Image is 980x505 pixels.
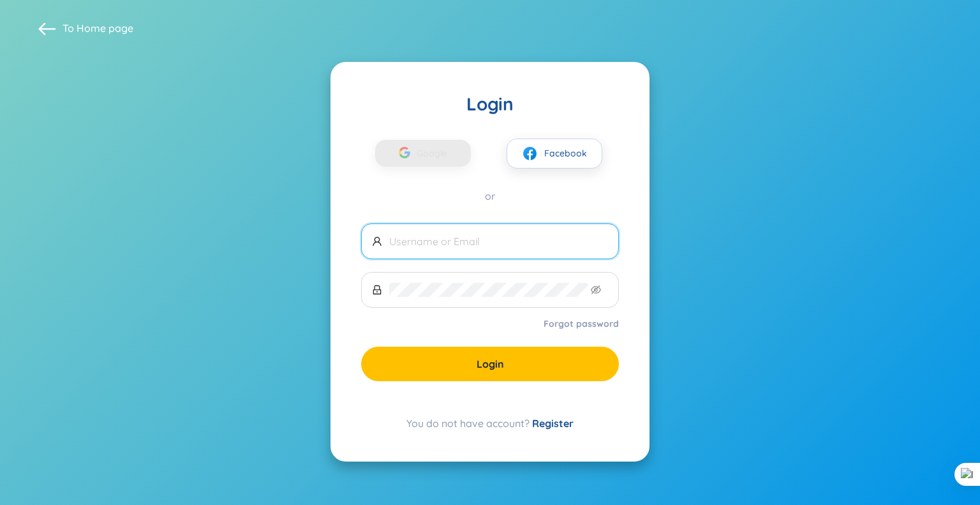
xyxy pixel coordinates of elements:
[77,22,133,34] a: Home page
[544,146,587,160] span: Facebook
[522,146,538,162] img: facebook
[361,93,619,116] div: Login
[372,285,382,295] span: lock
[532,417,574,430] a: Register
[361,189,619,203] div: or
[544,317,619,330] a: Forgot password
[361,347,619,381] button: Login
[591,285,601,295] span: eye-invisible
[477,357,504,371] span: Login
[375,140,471,167] button: Google
[507,139,602,169] button: facebookFacebook
[63,21,133,35] span: To
[389,234,608,248] input: Username or Email
[417,140,454,167] span: Google
[361,416,619,431] div: You do not have account?
[372,236,382,246] span: user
